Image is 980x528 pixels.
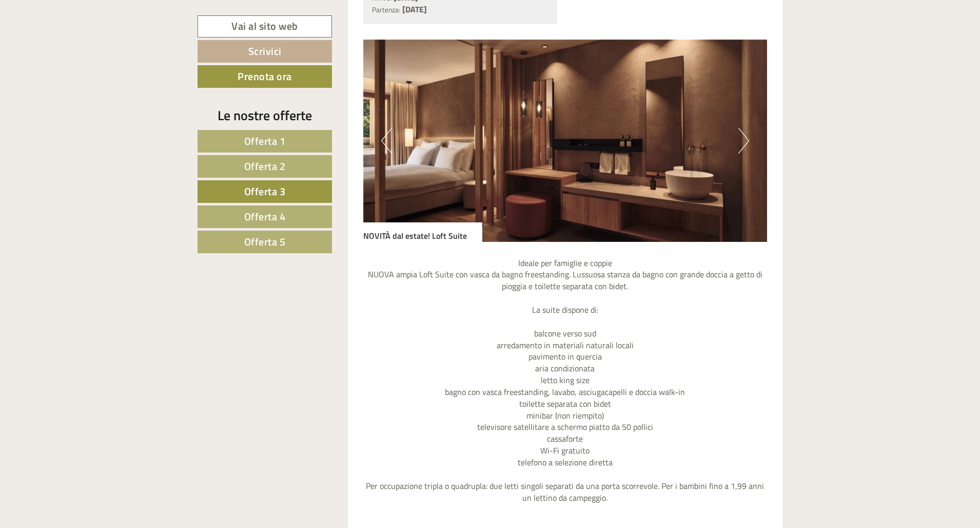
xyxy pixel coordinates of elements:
[738,128,749,154] button: Next
[198,106,332,125] div: Le nostre offerte
[8,107,132,197] div: Buongiorno Famiglia Cevoli, sì, le offerte sono ancore valide. Cordiali saluti [PERSON_NAME]
[198,40,332,63] a: Scrivici
[15,30,148,38] div: [GEOGRAPHIC_DATA]
[15,50,148,57] small: 16:01
[15,109,127,117] div: [GEOGRAPHIC_DATA]
[245,95,389,102] small: 16:02
[244,133,286,149] span: Offerta 1
[198,15,332,37] a: Vai al sito web
[363,222,482,242] div: NOVITÀ dal estate! Loft Suite
[244,209,286,224] span: Offerta 4
[8,28,153,59] div: Buon giorno, come possiamo aiutarla?
[350,266,405,289] button: Invia
[198,65,332,88] a: Prenota ora
[363,40,768,242] img: image
[381,128,392,154] button: Previous
[15,187,127,195] small: 16:12
[244,183,286,199] span: Offerta 3
[244,158,286,174] span: Offerta 2
[184,8,220,25] div: [DATE]
[402,3,427,15] b: [DATE]
[240,61,397,104] div: Buonasera, sono ancora valide le offerte? Grazie
[244,234,286,250] span: Offerta 5
[372,5,400,15] small: Partenza:
[245,63,389,71] div: Lei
